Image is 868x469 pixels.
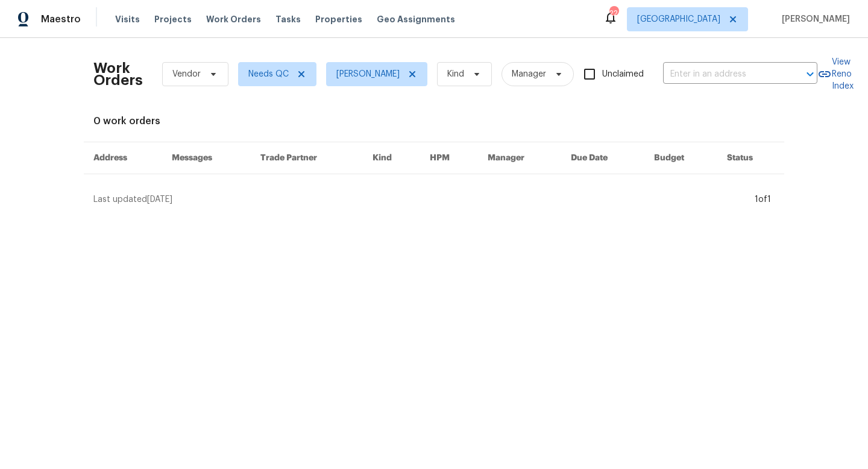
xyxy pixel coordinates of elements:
[717,142,784,174] th: Status
[84,142,162,174] th: Address
[206,13,261,25] span: Work Orders
[275,15,301,24] span: Tasks
[93,194,751,206] div: Last updated
[512,68,546,80] span: Manager
[363,142,420,174] th: Kind
[147,195,172,204] span: [DATE]
[251,142,363,174] th: Trade Partner
[115,13,140,25] span: Visits
[336,68,400,80] span: [PERSON_NAME]
[609,7,618,19] div: 22
[172,68,201,80] span: Vendor
[162,142,251,174] th: Messages
[478,142,561,174] th: Manager
[41,13,81,25] span: Maestro
[154,13,192,25] span: Projects
[644,142,717,174] th: Budget
[802,66,819,83] button: Open
[377,13,455,25] span: Geo Assignments
[602,68,644,81] span: Unclaimed
[561,142,644,174] th: Due Date
[93,115,775,127] div: 0 work orders
[248,68,289,80] span: Needs QC
[777,13,850,25] span: [PERSON_NAME]
[755,194,771,206] div: 1 of 1
[420,142,478,174] th: HPM
[663,65,784,84] input: Enter in an address
[447,68,464,80] span: Kind
[315,13,362,25] span: Properties
[817,56,854,92] a: View Reno Index
[93,62,143,86] h2: Work Orders
[637,13,720,25] span: [GEOGRAPHIC_DATA]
